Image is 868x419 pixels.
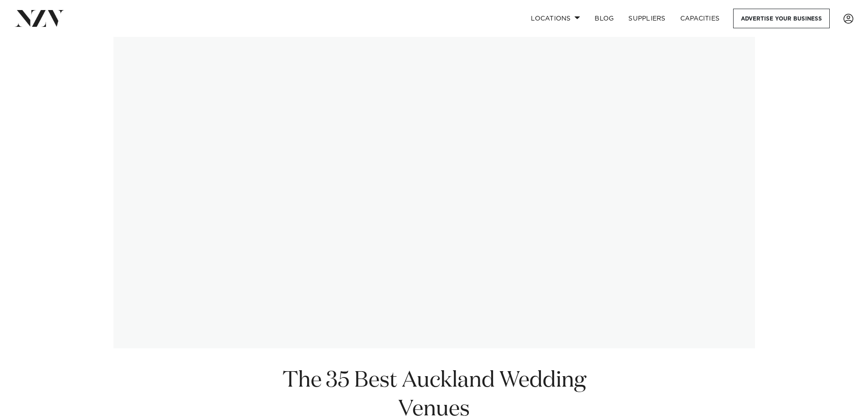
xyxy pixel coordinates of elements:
a: Advertise your business [733,9,830,28]
img: nzv-logo.png [15,10,64,26]
a: Locations [524,9,587,28]
a: Capacities [673,9,727,28]
a: SUPPLIERS [621,9,673,28]
a: BLOG [587,9,621,28]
